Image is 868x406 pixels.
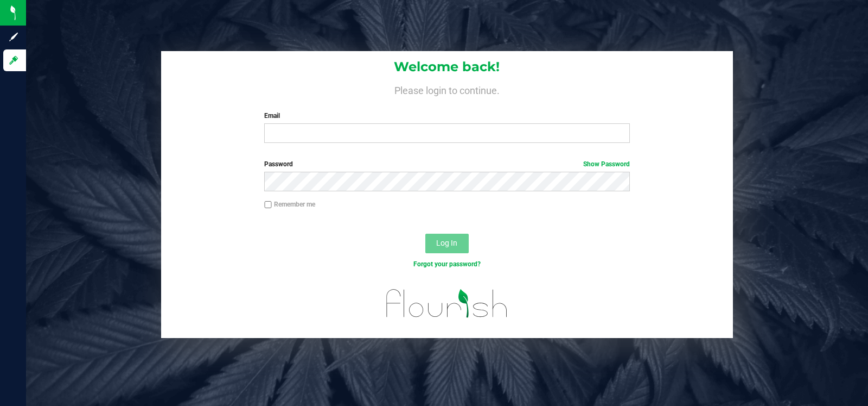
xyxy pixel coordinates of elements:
input: Remember me [264,201,272,209]
label: Remember me [264,199,315,209]
a: Show Password [583,160,630,168]
h1: Welcome back! [161,60,733,74]
inline-svg: Sign up [8,32,19,42]
inline-svg: Log in [8,55,19,66]
a: Forgot your password? [413,260,481,268]
h4: Please login to continue. [161,83,733,96]
span: Password [264,160,293,168]
img: flourish_logo.svg [375,280,519,327]
button: Log In [425,234,469,253]
span: Log In [436,239,457,247]
label: Email [264,111,629,121]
